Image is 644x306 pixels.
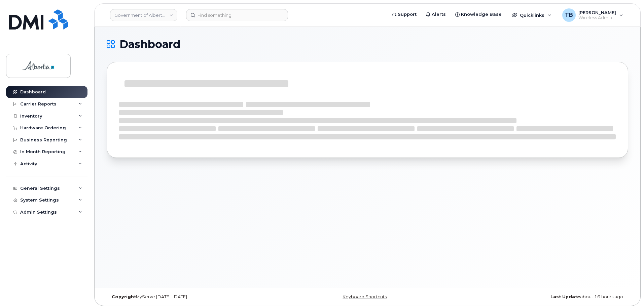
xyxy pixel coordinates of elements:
[550,294,580,299] strong: Last Update
[343,294,387,299] a: Keyboard Shortcuts
[119,39,180,49] span: Dashboard
[107,294,281,300] div: MyServe [DATE]–[DATE]
[112,294,136,299] strong: Copyright
[454,294,628,300] div: about 16 hours ago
